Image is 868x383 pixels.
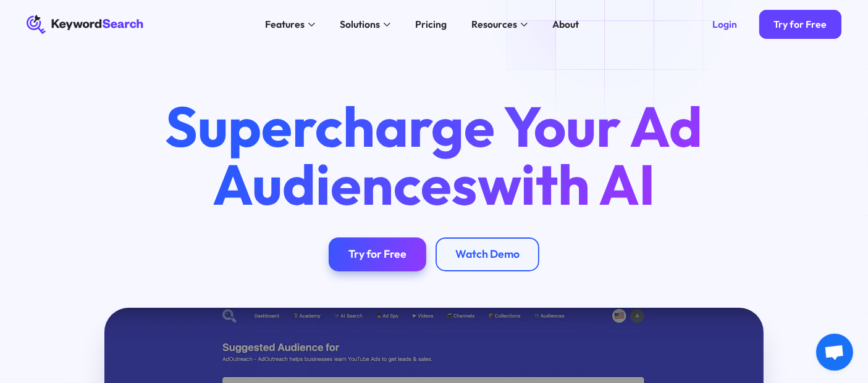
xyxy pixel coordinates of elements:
[471,17,517,32] div: Resources
[545,15,586,35] a: About
[759,10,841,39] a: Try for Free
[774,19,827,31] div: Try for Free
[408,15,455,35] a: Pricing
[348,247,407,261] div: Try for Free
[455,247,520,261] div: Watch Demo
[340,17,380,32] div: Solutions
[478,149,655,220] span: with AI
[415,17,447,32] div: Pricing
[698,10,752,39] a: Login
[329,237,426,271] a: Try for Free
[141,97,727,213] h1: Supercharge Your Ad Audiences
[552,17,579,32] div: About
[712,19,737,31] div: Login
[816,334,853,371] a: Open chat
[265,17,305,32] div: Features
